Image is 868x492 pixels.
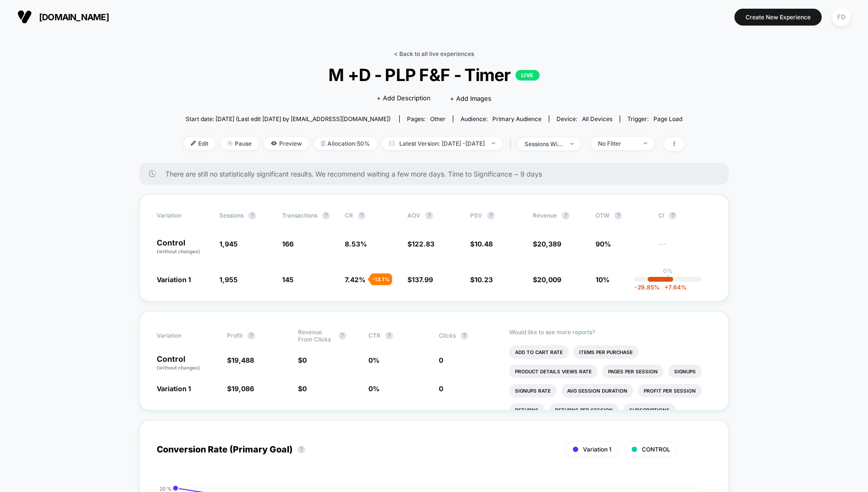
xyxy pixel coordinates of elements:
[627,115,682,123] div: Trigger:
[219,212,244,219] span: Sessions
[184,137,216,150] span: Edit
[439,332,456,339] span: Clicks
[247,332,255,340] button: ?
[663,267,673,274] p: 0%
[668,365,702,378] li: Signups
[525,140,563,148] div: sessions with impression
[407,275,433,284] span: $
[734,9,822,26] button: Create New Experience
[385,332,393,340] button: ?
[475,240,493,248] span: 10.48
[157,384,191,393] span: Variation 1
[430,115,446,123] span: other
[264,137,309,150] span: Preview
[219,240,238,248] span: 1,945
[583,446,611,453] span: Variation 1
[450,95,491,102] span: + Add Images
[227,356,254,364] span: $
[658,212,711,219] span: CI
[509,345,569,359] li: Add To Cart Rate
[829,7,854,27] button: FD
[407,212,420,219] span: AOV
[562,212,570,219] button: ?
[660,284,687,291] span: 7.64 %
[322,212,330,219] button: ?
[157,275,191,284] span: Variation 1
[596,212,649,219] span: OTW
[470,275,493,284] span: $
[358,212,366,219] button: ?
[665,284,668,291] span: +
[570,143,574,145] img: end
[509,384,556,397] li: Signups Rate
[614,212,622,219] button: ?
[282,212,317,219] span: Transactions
[314,137,377,150] span: Allocation: 50%
[475,275,493,284] span: 10.23
[492,142,495,144] img: end
[470,212,482,219] span: PSV
[596,240,611,248] span: 90%
[461,115,542,123] div: Audience:
[407,115,446,123] div: Pages:
[653,115,682,123] span: Page Load
[439,356,443,364] span: 0
[298,356,307,364] span: $
[394,50,474,57] a: < Back to all live experiences
[368,332,380,339] span: CTR
[191,141,196,146] img: edit
[573,345,638,359] li: Items Per Purchase
[509,403,544,417] li: Returns
[642,446,670,453] span: CONTROL
[602,365,664,378] li: Pages Per Session
[470,240,493,248] span: $
[644,142,647,144] img: end
[561,384,633,397] li: Avg Session Duration
[509,328,711,336] p: Would like to see more reports?
[669,212,677,219] button: ?
[282,275,294,284] span: 145
[507,137,517,151] span: |
[382,137,502,150] span: Latest Version: [DATE] - [DATE]
[160,485,172,491] tspan: 20 %
[537,240,561,248] span: 20,389
[377,94,431,103] span: + Add Description
[220,137,259,150] span: Pause
[598,140,637,147] div: No Filter
[339,332,346,340] button: ?
[487,212,495,219] button: ?
[14,9,112,25] button: [DOMAIN_NAME]
[157,239,210,255] p: Control
[298,446,305,453] button: ?
[635,284,660,291] span: -29.85 %
[368,384,380,393] span: 0 %
[298,384,307,393] span: $
[412,275,433,284] span: 137.99
[186,115,391,123] span: Start date: [DATE] (Last edit [DATE] by [EMAIL_ADDRESS][DOMAIN_NAME])
[227,332,243,339] span: Profit
[461,332,468,340] button: ?
[596,275,610,284] span: 10%
[425,212,433,219] button: ?
[157,355,217,371] p: Control
[658,241,711,255] span: ---
[368,356,380,364] span: 0 %
[219,275,238,284] span: 1,955
[157,328,210,343] span: Variation
[39,12,109,22] span: [DOMAIN_NAME]
[509,365,597,378] li: Product Details Views Rate
[582,115,612,123] span: all devices
[515,70,540,81] p: LIVE
[231,356,254,364] span: 19,488
[298,328,334,343] span: Revenue From Clicks
[248,212,256,219] button: ?
[165,170,709,178] span: There are still no statistically significant results. We recommend waiting a few more days . Time...
[209,65,659,85] span: M +D - PLP F&F - Timer
[228,141,232,146] img: end
[302,356,307,364] span: 0
[227,384,254,393] span: $
[412,240,434,248] span: 122.83
[370,273,392,285] div: - 13.1 %
[17,10,32,24] img: Visually logo
[321,141,325,146] img: rebalance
